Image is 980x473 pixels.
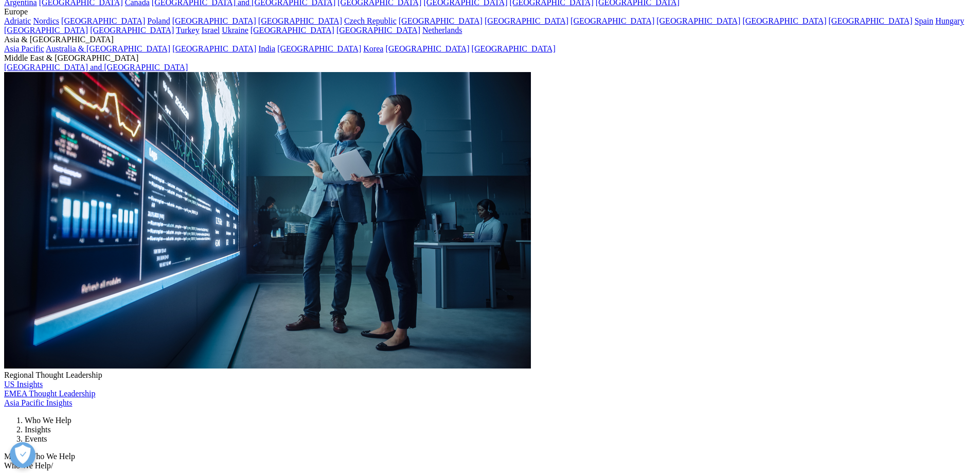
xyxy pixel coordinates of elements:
a: Asia Pacific Insights [4,398,72,407]
a: [GEOGRAPHIC_DATA] [385,44,469,53]
a: Czech Republic [344,16,397,25]
a: Events [25,434,47,443]
a: Netherlands [422,26,462,34]
a: [GEOGRAPHIC_DATA] [472,44,556,53]
a: [GEOGRAPHIC_DATA] [172,16,256,25]
a: US Insights [4,380,43,389]
a: [GEOGRAPHIC_DATA] [172,44,256,53]
a: Ukraine [222,26,248,34]
a: India [258,44,275,53]
a: [GEOGRAPHIC_DATA] [258,16,342,25]
div: / [4,452,976,461]
a: [GEOGRAPHIC_DATA] [61,16,145,25]
a: Australia & [GEOGRAPHIC_DATA] [46,44,170,53]
span: Who We Help [4,461,51,470]
span: Who We Help [28,452,75,461]
div: Middle East & [GEOGRAPHIC_DATA] [4,54,976,63]
a: [GEOGRAPHIC_DATA] [656,16,740,25]
a: EMEA Thought Leadership [4,389,95,398]
a: Hungary [935,16,964,25]
a: [GEOGRAPHIC_DATA] [829,16,913,25]
a: Spain [915,16,933,25]
a: [GEOGRAPHIC_DATA] [251,26,334,34]
a: Turkey [176,26,200,34]
div: Europe [4,7,976,16]
a: Israel [202,26,220,34]
a: Poland [147,16,170,25]
a: [GEOGRAPHIC_DATA] [742,16,826,25]
div: Regional Thought Leadership [4,371,976,380]
a: [GEOGRAPHIC_DATA] [90,26,174,34]
a: Adriatic [4,16,31,25]
a: [GEOGRAPHIC_DATA] [399,16,483,25]
a: [GEOGRAPHIC_DATA] [4,26,88,34]
button: Open Preferences [10,442,35,468]
a: [GEOGRAPHIC_DATA] and [GEOGRAPHIC_DATA] [4,63,188,72]
a: Nordics [33,16,59,25]
a: [GEOGRAPHIC_DATA] [336,26,420,34]
a: Who We Help [25,416,72,425]
div: Asia & [GEOGRAPHIC_DATA] [4,35,976,44]
a: [GEOGRAPHIC_DATA] [571,16,654,25]
span: MAIN [4,452,26,461]
a: Insights [25,425,51,434]
a: [GEOGRAPHIC_DATA] [485,16,568,25]
a: Asia Pacific [4,44,44,53]
a: Korea [363,44,383,53]
img: 2093_analyzing-data-using-big-screen-display-and-laptop.png [4,72,531,369]
a: [GEOGRAPHIC_DATA] [277,44,361,53]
